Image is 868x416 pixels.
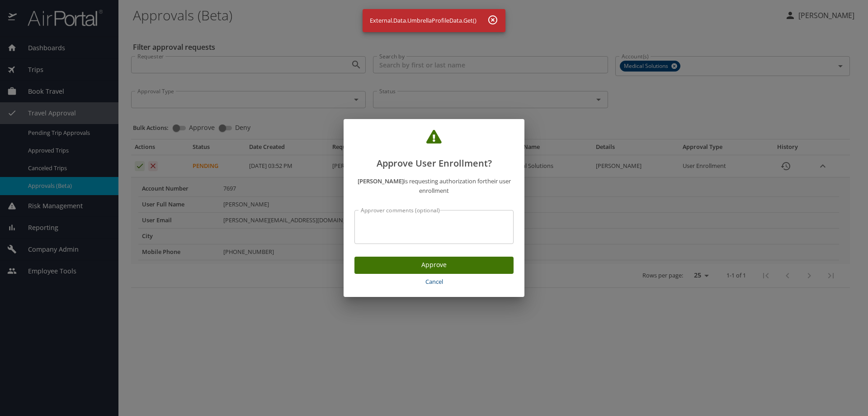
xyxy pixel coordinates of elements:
p: is requesting authorization for their user enrollment [354,177,514,196]
button: Approve [354,257,514,274]
span: Approve [362,259,506,271]
strong: [PERSON_NAME] [358,177,404,185]
span: Cancel [358,277,510,287]
button: Cancel [354,274,514,290]
div: External.Data.UmbrellaProfileData.Get() [370,12,476,29]
h2: Approve User Enrollment? [354,130,514,171]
